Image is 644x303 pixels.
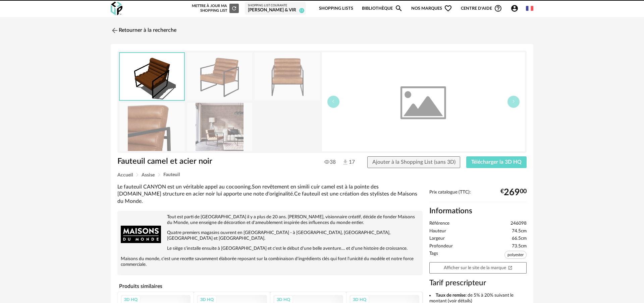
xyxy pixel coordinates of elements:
[362,1,403,16] a: BibliothèqueMagnify icon
[461,4,502,12] span: Centre d'aideHelp Circle Outline icon
[117,173,133,177] span: Accueil
[324,159,336,165] span: 38
[429,278,527,288] h3: Tarif prescripteur
[299,8,304,13] span: 13
[322,52,525,151] img: loading.3d600c4.png
[436,293,466,298] b: Taux de remise
[512,243,527,249] span: 73.5cm
[429,251,438,260] span: Tags
[342,159,355,166] span: 17
[120,53,184,100] img: thumbnail.png
[500,190,527,195] div: € 00
[121,256,419,268] p: Maisons du monde, c'est une recette savamment élaborée reposant sur la combinaison d'ingrédients ...
[111,2,122,15] img: OXP
[117,183,423,205] div: Le fauteuil CANYON est un véritable appel au cocooning.Son revêtement en simili cuir camel est à ...
[511,4,519,12] span: Account Circle icon
[231,6,237,10] span: Refresh icon
[191,4,239,13] div: Mettre à jour ma Shopping List
[504,251,527,259] span: polyester
[342,159,349,166] img: Téléchargements
[429,190,527,202] div: Prix catalogue (TTC):
[508,265,513,270] span: Open In New icon
[429,243,453,249] span: Profondeur
[121,246,419,251] p: Le siège s'installe ensuite à [GEOGRAPHIC_DATA] et c'est le début d'une belle aventure.... et d'u...
[319,1,353,16] a: Shopping Lists
[429,221,449,227] span: Référence
[187,103,252,151] img: fauteuil-camel-et-acier-noir-1000-6-16-246098_2.jpg
[121,214,419,226] p: Tout est parti de [GEOGRAPHIC_DATA] il y a plus de 20 ans. [PERSON_NAME], visionnaire créatif, dé...
[466,156,527,168] button: Télécharger la 3D HQ
[255,53,320,100] img: fauteuil-camel-et-acier-noir-1000-6-16-246098_4.jpg
[248,4,303,13] a: Shopping List courante [PERSON_NAME] & Vir 13
[471,159,522,165] span: Télécharger la 3D HQ
[395,4,403,12] span: Magnify icon
[511,4,522,12] span: Account Circle icon
[119,103,184,151] img: fauteuil-camel-et-acier-noir-1000-6-16-246098_5.jpg
[121,230,419,241] p: Quatre premiers magasins ouvrent en [GEOGRAPHIC_DATA] - à [GEOGRAPHIC_DATA], [GEOGRAPHIC_DATA], [...
[494,4,502,12] span: Help Circle Outline icon
[372,159,455,165] span: Ajouter à la Shopping List (sans 3D)
[429,262,527,274] a: Afficher sur le site de la marqueOpen In New icon
[142,173,155,177] span: Assise
[121,214,161,254] img: brand logo
[444,4,452,12] span: Heart Outline icon
[429,206,527,216] h2: Informations
[117,172,527,177] div: Breadcrumb
[163,172,180,177] span: Fauteuil
[511,221,527,227] span: 246098
[187,53,252,100] img: fauteuil-camel-et-acier-noir-1000-6-16-246098_1.jpg
[512,228,527,234] span: 74.5cm
[117,281,423,291] h4: Produits similaires
[512,236,527,242] span: 66.5cm
[429,228,446,234] span: Hauteur
[526,5,533,12] img: fr
[248,7,303,13] div: [PERSON_NAME] & Vir
[367,156,461,168] button: Ajouter à la Shopping List (sans 3D)
[117,156,284,167] h1: Fauteuil camel et acier noir
[111,26,119,34] img: svg+xml;base64,PHN2ZyB3aWR0aD0iMjQiIGhlaWdodD0iMjQiIHZpZXdCb3g9IjAgMCAyNCAyNCIgZmlsbD0ibm9uZSIgeG...
[248,4,303,8] div: Shopping List courante
[111,23,176,38] a: Retourner à la recherche
[429,236,445,242] span: Largeur
[504,190,520,195] span: 269
[411,1,452,16] span: Nos marques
